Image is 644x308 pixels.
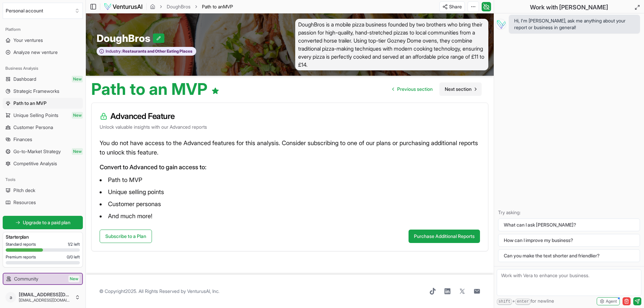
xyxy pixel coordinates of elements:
[3,197,83,208] a: Resources
[3,174,83,185] div: Tools
[445,86,472,93] span: Next section
[387,82,438,96] a: Go to previous page
[5,292,16,303] span: a
[3,98,83,109] a: Path to an MVP
[449,3,462,10] span: Share
[100,138,480,157] p: You do not have access to the Advanced features for this analysis. Consider subscribing to one of...
[3,3,83,19] button: Select an organization
[187,288,218,294] a: VenturusAI, Inc
[3,158,83,169] a: Competitive Analysis
[3,63,83,74] div: Business Analysis
[3,47,83,58] a: Analyze new venture
[3,110,83,121] a: Unique Selling PointsNew
[439,1,465,12] button: Share
[3,289,83,305] button: a[EMAIL_ADDRESS][DOMAIN_NAME][EMAIL_ADDRESS][DOMAIN_NAME]
[100,124,480,130] p: Unlock valuable insights with our Advanced reports
[100,199,480,209] li: Customer personas
[100,175,480,185] li: Path to MVP
[13,187,35,194] span: Pitch deck
[397,86,433,93] span: Previous section
[97,32,153,44] span: DoughBros
[19,298,72,303] span: [EMAIL_ADDRESS][DOMAIN_NAME]
[100,230,152,243] a: Subscribe to a Plan
[606,299,617,304] span: Agent
[3,273,82,284] a: CommunityNew
[3,122,83,133] a: Customer Persona
[100,163,480,172] p: Convert to Advanced to gain access to:
[295,19,488,70] span: DoughBros is a mobile pizza business founded by two brothers who bring their passion for high-qua...
[100,111,480,122] h3: Advanced Feature
[97,47,196,56] button: Industry:Restaurants and Other Eating Places
[68,242,80,247] span: 1 / 2 left
[91,81,219,97] h1: Path to an MVP
[3,146,83,157] a: Go-to-Market StrategyNew
[498,234,640,247] button: How can I improve my business?
[13,136,32,143] span: Finances
[100,187,480,197] li: Unique selling points
[23,219,70,226] span: Upgrade to a paid plan
[497,299,512,305] kbd: shift
[202,4,223,9] span: Path to an
[498,219,640,231] button: What can I ask [PERSON_NAME]?
[19,292,72,298] span: [EMAIL_ADDRESS][DOMAIN_NAME]
[13,37,43,44] span: Your ventures
[6,242,36,247] span: Standard reports
[68,275,79,282] span: New
[13,88,59,95] span: Strategic Frameworks
[13,199,36,206] span: Resources
[3,24,83,35] div: Platform
[514,17,635,31] span: Hi, I'm [PERSON_NAME], ask me anything about your report or business in general!
[3,74,83,84] a: DashboardNew
[3,35,83,46] a: Your ventures
[13,124,53,131] span: Customer Persona
[13,76,36,82] span: Dashboard
[202,3,233,10] span: Path to anMVP
[495,19,506,29] img: Vera
[6,254,36,260] span: Premium reports
[3,86,83,97] a: Strategic Frameworks
[67,254,80,260] span: 0 / 0 left
[14,275,38,282] span: Community
[3,286,83,297] a: Example ventures
[72,76,83,82] span: New
[3,185,83,196] a: Pitch deck
[122,49,193,54] span: Restaurants and Other Eating Places
[104,3,143,11] img: logo
[409,230,480,243] button: Purchase Additional Reports
[387,82,482,96] nav: pagination
[439,82,482,96] a: Go to next page
[3,134,83,145] a: Finances
[100,211,480,222] li: And much more!
[597,297,620,305] button: Agent
[106,49,122,54] span: Industry:
[13,148,61,155] span: Go-to-Market Strategy
[150,3,233,10] nav: breadcrumb
[515,299,531,305] kbd: enter
[13,49,58,56] span: Analyze new venture
[530,3,608,12] h2: Work with [PERSON_NAME]
[498,249,640,262] button: Can you make the text shorter and friendlier?
[99,288,219,295] span: © Copyright 2025 . All Rights Reserved by .
[13,160,57,167] span: Competitive Analysis
[3,216,83,229] a: Upgrade to a paid plan
[72,148,83,155] span: New
[13,100,47,107] span: Path to an MVP
[498,209,640,216] p: Try asking:
[167,3,191,10] a: DoughBros
[497,298,554,305] span: + for newline
[6,234,80,240] h3: Starter plan
[72,112,83,119] span: New
[13,112,58,119] span: Unique Selling Points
